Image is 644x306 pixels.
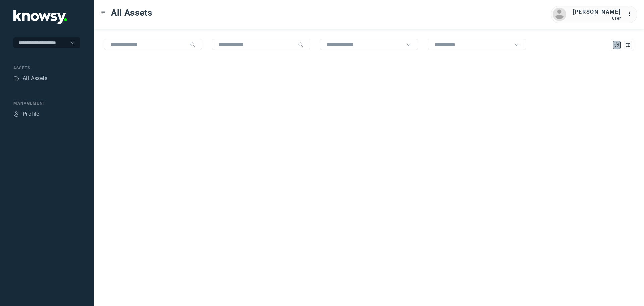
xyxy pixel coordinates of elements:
img: Application Logo [13,10,67,24]
div: List [625,42,631,48]
div: Search [298,42,303,47]
div: : [627,10,635,18]
div: Profile [23,110,39,118]
a: ProfileProfile [13,110,39,118]
a: AssetsAll Assets [13,74,47,82]
div: Toggle Menu [101,10,106,15]
tspan: ... [628,11,634,16]
div: Assets [13,75,19,81]
div: Assets [13,65,80,71]
span: All Assets [111,7,152,19]
div: [PERSON_NAME] [573,8,621,16]
div: All Assets [23,74,47,82]
div: Management [13,100,80,106]
div: Map [614,42,620,48]
div: Search [190,42,195,47]
img: avatar.png [553,8,566,21]
div: : [627,10,635,19]
div: User [573,16,621,21]
div: Profile [13,111,19,117]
